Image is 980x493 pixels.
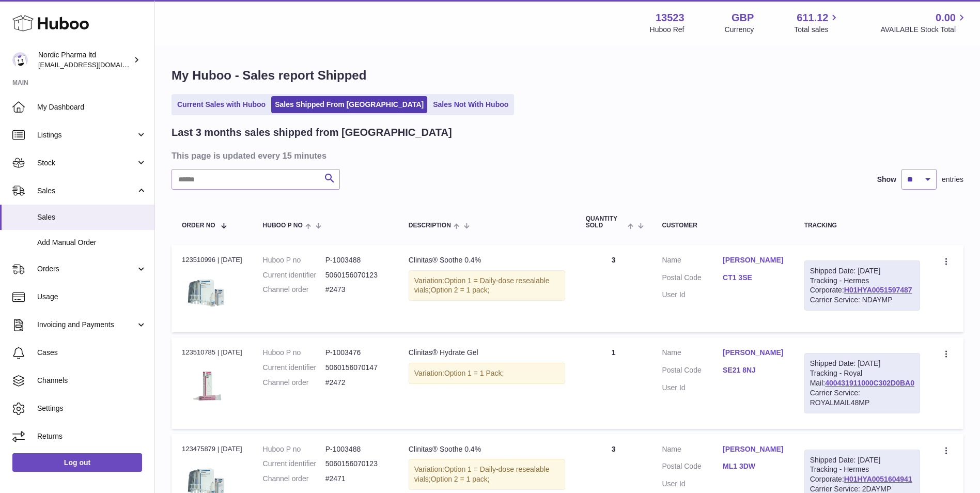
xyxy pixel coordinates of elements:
[182,361,234,412] img: 1_f13aeef1-7825-42c4-bd96-546fc26b9c19.png
[38,50,131,70] div: Nordic Pharma ltd
[182,444,242,454] div: 123475879 | [DATE]
[325,270,388,280] dd: 5060156070123
[37,212,147,222] span: Sales
[37,130,136,140] span: Listings
[172,150,961,161] h3: This page is updated every 15 minutes
[325,378,388,388] dd: #2472
[804,222,920,229] div: Tracking
[431,286,490,294] span: Option 2 = 1 pack;
[263,270,325,280] dt: Current identifier
[37,292,147,302] span: Usage
[325,348,388,358] dd: P-1003476
[263,348,325,358] dt: Huboo P no
[37,264,136,274] span: Orders
[37,432,147,441] span: Returns
[662,290,723,300] dt: User Id
[810,359,914,368] div: Shipped Date: [DATE]
[794,11,840,35] a: 611.12 Total sales
[37,238,147,248] span: Add Manual Order
[825,379,914,387] a: 400431911000C302D0BA0
[656,11,685,25] strong: 13523
[325,444,388,454] dd: P-1003488
[723,461,784,471] a: ML1 3DW
[431,475,490,483] span: Option 2 = 1 pack;
[37,376,147,386] span: Channels
[732,11,754,25] strong: GBP
[37,320,136,330] span: Invoicing and Payments
[409,444,565,454] div: Clinitas® Soothe 0.4%
[810,388,914,408] div: Carrier Service: ROYALMAIL48MP
[325,459,388,469] dd: 5060156070123
[723,273,784,283] a: CT1 3SE
[810,295,914,305] div: Carrier Service: NDAYMP
[263,255,325,265] dt: Huboo P no
[662,383,723,393] dt: User Id
[263,459,325,469] dt: Current identifier
[182,268,234,319] img: 2_6c148ce2-9555-4dcb-a520-678b12be0df6.png
[662,365,723,378] dt: Postal Code
[182,255,242,265] div: 123510996 | [DATE]
[172,67,963,84] h1: My Huboo - Sales report Shipped
[662,348,723,360] dt: Name
[877,175,896,184] label: Show
[844,286,912,294] a: H01HYA0051597487
[12,52,28,68] img: chika.alabi@nordicpharma.com
[575,337,652,428] td: 1
[263,363,325,373] dt: Current identifier
[810,266,914,276] div: Shipped Date: [DATE]
[723,444,784,454] a: [PERSON_NAME]
[844,475,912,483] a: H01HYA0051604941
[444,369,504,377] span: Option 1 = 1 Pack;
[650,25,685,35] div: Huboo Ref
[662,444,723,457] dt: Name
[575,245,652,332] td: 3
[325,255,388,265] dd: P-1003488
[263,444,325,454] dt: Huboo P no
[409,459,565,490] div: Variation:
[172,126,452,140] h2: Last 3 months sales shipped from [GEOGRAPHIC_DATA]
[263,222,303,229] span: Huboo P no
[37,186,136,196] span: Sales
[325,285,388,295] dd: #2473
[37,348,147,358] span: Cases
[37,404,147,413] span: Settings
[174,96,269,113] a: Current Sales with Huboo
[414,465,550,483] span: Option 1 = Daily-dose resealable vials;
[263,474,325,484] dt: Channel order
[38,60,152,69] span: [EMAIL_ADDRESS][DOMAIN_NAME]
[325,363,388,373] dd: 5060156070147
[942,175,963,184] span: entries
[662,273,723,285] dt: Postal Code
[409,363,565,384] div: Variation:
[263,378,325,388] dt: Channel order
[37,102,147,112] span: My Dashboard
[37,158,136,168] span: Stock
[662,222,783,229] div: Customer
[409,270,565,301] div: Variation:
[409,222,451,229] span: Description
[880,11,968,35] a: 0.00 AVAILABLE Stock Total
[409,255,565,265] div: Clinitas® Soothe 0.4%
[662,479,723,489] dt: User Id
[804,260,920,311] div: Tracking - Hermes Corporate:
[586,215,625,229] span: Quantity Sold
[182,222,215,229] span: Order No
[182,348,242,357] div: 123510785 | [DATE]
[429,96,512,113] a: Sales Not With Huboo
[414,276,550,295] span: Option 1 = Daily-dose resealable vials;
[810,455,914,465] div: Shipped Date: [DATE]
[12,453,142,472] a: Log out
[723,255,784,265] a: [PERSON_NAME]
[325,474,388,484] dd: #2471
[723,365,784,375] a: SE21 8NJ
[804,353,920,413] div: Tracking - Royal Mail:
[662,255,723,268] dt: Name
[409,348,565,358] div: Clinitas® Hydrate Gel
[936,11,956,25] span: 0.00
[797,11,828,25] span: 611.12
[794,25,840,35] span: Total sales
[725,25,754,35] div: Currency
[271,96,427,113] a: Sales Shipped From [GEOGRAPHIC_DATA]
[880,25,968,35] span: AVAILABLE Stock Total
[263,285,325,295] dt: Channel order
